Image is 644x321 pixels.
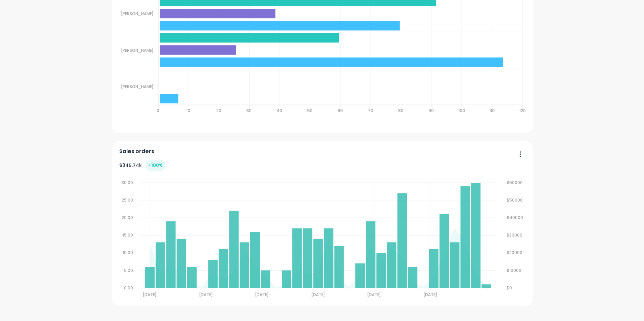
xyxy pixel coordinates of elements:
[507,180,523,185] tspan: $60000
[123,232,133,238] tspan: 15.00
[216,108,221,113] tspan: 20
[458,108,465,113] tspan: 100
[256,292,269,297] tspan: [DATE]
[122,215,133,220] tspan: 20.00
[124,285,133,291] tspan: 0.00
[119,147,154,155] span: Sales orders
[368,108,373,113] tspan: 70
[121,11,153,16] tspan: [PERSON_NAME]
[122,180,133,185] tspan: 30.00
[199,292,213,297] tspan: [DATE]
[398,108,404,113] tspan: 80
[307,108,312,113] tspan: 50
[489,108,494,113] tspan: 110
[143,292,156,297] tspan: [DATE]
[146,160,165,171] div: + 100 %
[122,197,133,203] tspan: 25.00
[519,108,525,113] tspan: 120
[368,292,381,297] tspan: [DATE]
[507,250,523,256] tspan: $20000
[157,108,159,113] tspan: 0
[312,292,325,297] tspan: [DATE]
[337,108,343,113] tspan: 60
[507,215,524,220] tspan: $40000
[507,232,523,238] tspan: $30000
[424,292,437,297] tspan: [DATE]
[507,285,513,291] tspan: $0
[507,267,522,273] tspan: $10000
[119,160,165,171] div: $ 349.74k
[121,84,153,90] tspan: [PERSON_NAME]
[123,250,133,256] tspan: 10.00
[277,108,282,113] tspan: 40
[121,47,153,53] tspan: [PERSON_NAME]
[186,108,190,113] tspan: 10
[247,108,252,113] tspan: 30
[124,267,133,273] tspan: 5.00
[428,108,434,113] tspan: 90
[507,197,523,203] tspan: $50000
